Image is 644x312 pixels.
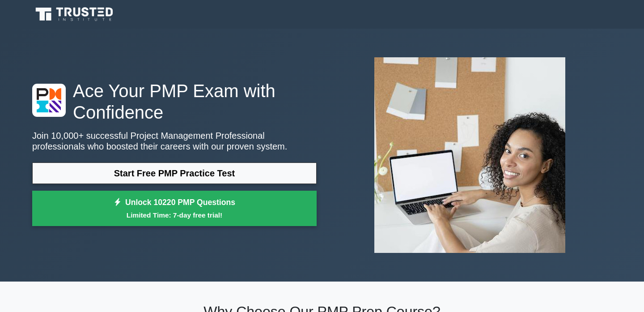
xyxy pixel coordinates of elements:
[32,130,317,152] p: Join 10,000+ successful Project Management Professional professionals who boosted their careers w...
[32,80,317,123] h1: Ace Your PMP Exam with Confidence
[32,191,317,227] a: Unlock 10220 PMP QuestionsLimited Time: 7-day free trial!
[32,162,317,184] a: Start Free PMP Practice Test
[43,210,305,220] small: Limited Time: 7-day free trial!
